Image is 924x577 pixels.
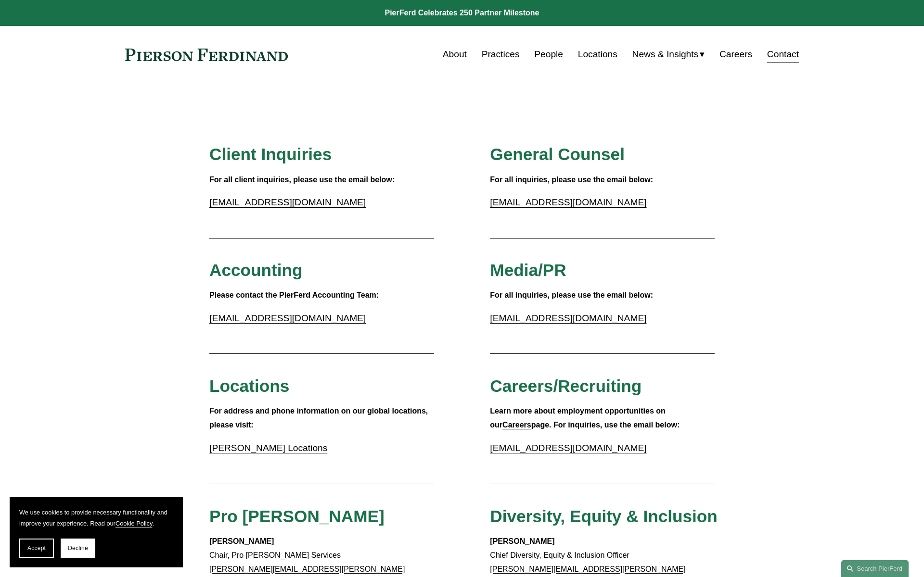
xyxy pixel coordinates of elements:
[490,176,653,184] strong: For all inquiries, please use the email below:
[209,313,366,323] a: [EMAIL_ADDRESS][DOMAIN_NAME]
[490,507,718,526] span: Diversity, Equity & Inclusion
[209,197,366,207] a: [EMAIL_ADDRESS][DOMAIN_NAME]
[209,443,327,453] a: [PERSON_NAME] Locations
[490,443,646,453] a: [EMAIL_ADDRESS][DOMAIN_NAME]
[632,45,705,63] a: folder dropdown
[443,45,467,63] a: About
[490,145,625,163] span: General Counsel
[27,545,46,552] span: Accept
[841,560,909,577] a: Search this site
[490,291,653,299] strong: For all inquiries, please use the email below:
[209,507,385,526] span: Pro [PERSON_NAME]
[490,537,554,545] strong: [PERSON_NAME]
[19,507,173,529] p: We use cookies to provide necessary functionality and improve your experience. Read our .
[10,497,183,567] section: Cookie banner
[209,291,379,299] strong: Please contact the PierFerd Accounting Team:
[209,176,395,184] strong: For all client inquiries, please use the email below:
[490,261,566,279] span: Media/PR
[490,313,646,323] a: [EMAIL_ADDRESS][DOMAIN_NAME]
[209,376,289,395] span: Locations
[719,45,752,63] a: Careers
[209,261,303,279] span: Accounting
[578,45,617,63] a: Locations
[490,197,646,207] a: [EMAIL_ADDRESS][DOMAIN_NAME]
[209,537,274,545] strong: [PERSON_NAME]
[19,539,54,558] button: Accept
[68,545,88,552] span: Decline
[209,145,332,163] span: Client Inquiries
[490,407,667,429] strong: Learn more about employment opportunities on our
[632,46,699,63] span: News & Insights
[534,45,563,63] a: People
[482,45,520,63] a: Practices
[767,45,799,63] a: Contact
[490,376,642,395] span: Careers/Recruiting
[115,520,153,527] a: Cookie Policy
[502,421,531,429] a: Careers
[531,421,680,429] strong: page. For inquiries, use the email below:
[61,539,95,558] button: Decline
[209,407,430,429] strong: For address and phone information on our global locations, please visit:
